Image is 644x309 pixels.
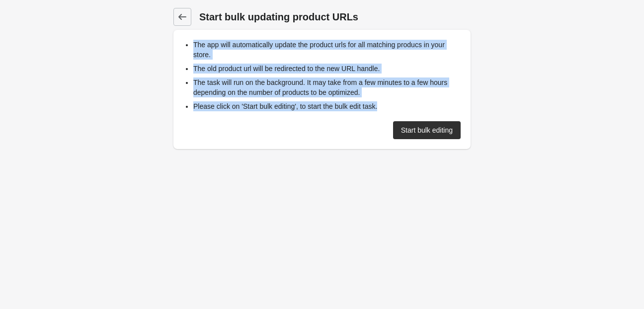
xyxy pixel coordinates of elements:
a: Start bulk editing [393,121,461,139]
li: The old product url will be redirected to the new URL handle. [193,64,461,74]
h1: Start bulk updating product URLs [199,10,471,24]
li: Please click on 'Start bulk editing', to start the bulk edit task. [193,101,461,111]
div: Start bulk editing [401,126,453,134]
li: The task will run on the background. It may take from a few minutes to a few hours depending on t... [193,77,461,97]
li: The app will automatically update the product urls for all matching producs in your store. [193,40,461,60]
